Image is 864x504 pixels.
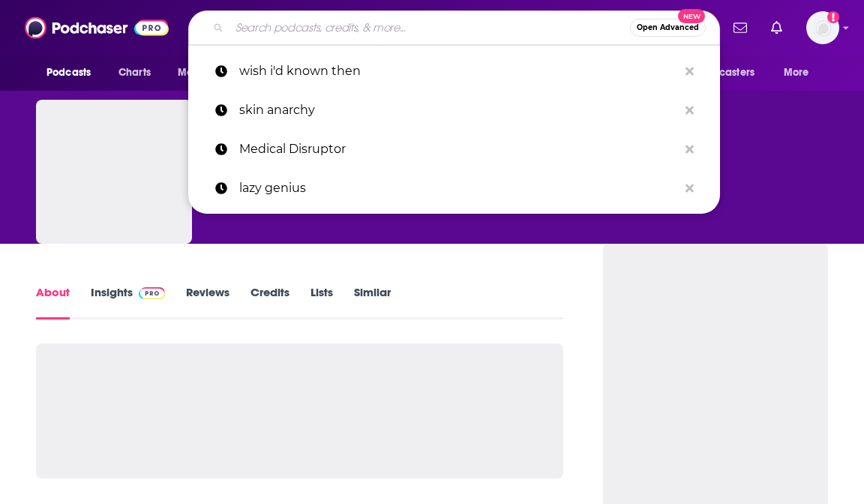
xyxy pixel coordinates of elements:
[239,52,678,91] p: wish i'd known then
[229,16,630,40] input: Search podcasts, credits, & more...
[765,15,788,40] a: Show notifications dropdown
[36,285,70,319] a: About
[784,62,809,83] span: More
[46,62,91,83] span: Podcasts
[354,285,391,319] a: Similar
[827,11,839,23] svg: Add a profile image
[239,91,678,130] p: skin anarchy
[91,285,165,319] a: InsightsPodchaser Pro
[727,15,753,40] a: Show notifications dropdown
[637,24,699,31] span: Open Advanced
[806,11,839,44] img: User Profile
[25,13,169,42] img: Podchaser - Follow, Share and Rate Podcasts
[109,58,160,87] a: Charts
[139,287,165,299] img: Podchaser Pro
[118,62,151,83] span: Charts
[673,58,776,87] button: open menu
[239,130,678,169] p: Medical Disruptor
[806,11,839,44] span: Logged in as NickG
[239,169,678,208] p: lazy genius
[310,285,333,319] a: Lists
[188,91,720,130] a: skin anarchy
[773,58,828,87] button: open menu
[678,9,705,23] span: New
[806,11,839,44] button: Show profile menu
[167,58,250,87] button: open menu
[178,62,231,83] span: Monitoring
[188,52,720,91] a: wish i'd known then
[250,285,289,319] a: Credits
[188,10,720,45] div: Search podcasts, credits, & more...
[630,19,706,37] button: Open AdvancedNew
[36,58,110,87] button: open menu
[188,169,720,208] a: lazy genius
[188,130,720,169] a: Medical Disruptor
[186,285,229,319] a: Reviews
